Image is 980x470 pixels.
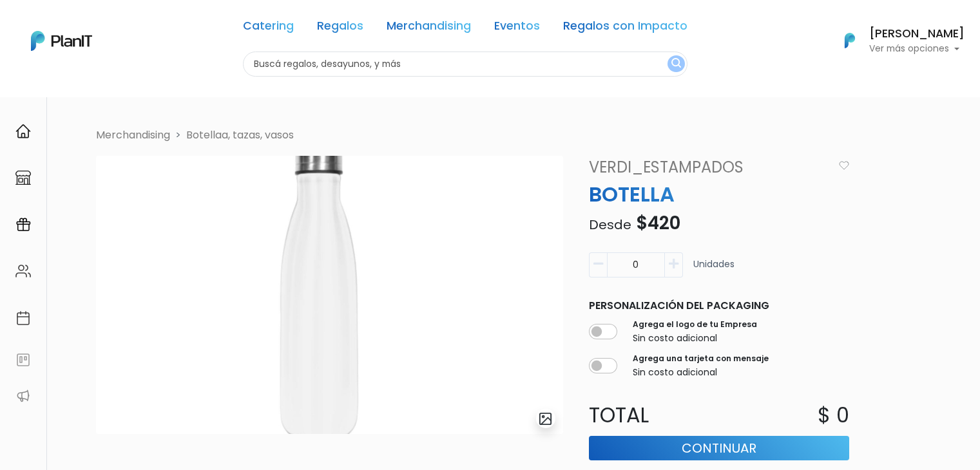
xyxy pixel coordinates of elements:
[15,388,31,404] img: partners-52edf745621dab592f3b2c58e3bca9d71375a7ef29c3b500c9f145b62cc070d4.svg
[581,156,834,179] a: VERDI_ESTAMPADOS
[818,400,849,431] p: $ 0
[494,21,540,36] a: Eventos
[538,411,553,426] img: gallery-light
[15,352,31,368] img: feedback-78b5a0c8f98aac82b08bfc38622c3050aee476f2c9584af64705fc4e61158814.svg
[88,127,916,146] nav: breadcrumb
[15,263,31,279] img: people-662611757002400ad9ed0e3c099ab2801c6687ba6c219adb57efc949bc21e19d.svg
[636,211,680,236] span: $420
[589,216,631,234] span: Desde
[387,21,471,36] a: Merchandising
[186,127,294,142] a: Botellaa, tazas, vasos
[563,21,687,36] a: Regalos con Impacto
[828,24,965,57] button: PlanIt Logo [PERSON_NAME] Ver más opciones
[633,366,769,379] p: Sin costo adicional
[31,31,92,51] img: PlanIt Logo
[836,26,864,55] img: PlanIt Logo
[581,400,719,431] p: Total
[15,310,31,326] img: calendar-87d922413cdce8b2cf7b7f5f62616a5cf9e4887200fb71536465627b3292af00.svg
[671,58,681,70] img: search_button-432b6d5273f82d61273b3651a40e1bd1b912527efae98b1b7a1b2c0702e16a8d.svg
[96,156,563,434] img: WhatsApp_Image_2023-10-16_at_16.10.27.jpg
[15,124,31,139] img: home-e721727adea9d79c4d83392d1f703f7f8bce08238fde08b1acbfd93340b81755.svg
[589,298,849,314] p: Personalización del packaging
[581,179,857,210] p: BOTELLA
[633,353,769,364] label: Agrega una tarjeta con mensaje
[317,21,363,36] a: Regalos
[243,21,294,36] a: Catering
[869,44,965,53] p: Ver más opciones
[96,127,170,143] li: Merchandising
[15,170,31,185] img: marketplace-4ceaa7011d94191e9ded77b95e3339b90024bf715f7c57f8cf31f2d8c509eaba.svg
[633,319,757,330] label: Agrega el logo de tu Empresa
[869,28,965,40] h6: [PERSON_NAME]
[839,161,849,170] img: heart_icon
[589,436,849,460] button: Continuar
[243,52,687,77] input: Buscá regalos, desayunos, y más
[693,258,735,283] p: Unidades
[633,332,757,345] p: Sin costo adicional
[15,217,31,232] img: campaigns-02234683943229c281be62815700db0a1741e53638e28bf9629b52c665b00959.svg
